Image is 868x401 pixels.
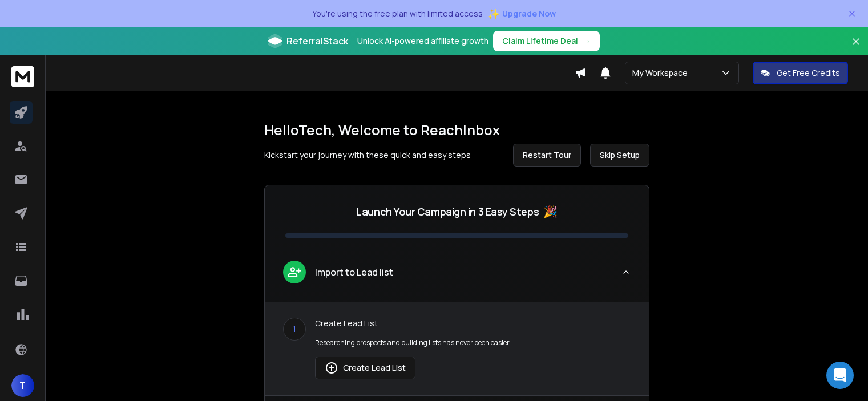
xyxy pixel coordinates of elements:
[513,144,581,167] button: Restart Tour
[487,6,500,22] span: ✨
[826,362,854,389] div: Open Intercom Messenger
[264,149,471,161] p: Kickstart your journey with these quick and easy steps
[487,2,556,25] button: ✨Upgrade Now
[315,357,415,379] button: Create Lead List
[632,67,692,79] p: My Workspace
[11,374,34,397] button: T
[287,265,302,279] img: lead
[312,8,483,19] p: You're using the free plan with limited access
[283,318,306,341] div: 1
[264,121,649,139] h1: Hello Tech , Welcome to ReachInbox
[590,144,649,167] button: Skip Setup
[265,252,649,302] button: leadImport to Lead list
[543,204,558,220] span: 🎉
[315,318,631,329] p: Create Lead List
[777,67,840,79] p: Get Free Credits
[325,361,338,375] img: lead
[600,149,640,161] span: Skip Setup
[286,34,348,48] span: ReferralStack
[265,302,649,395] div: leadImport to Lead list
[493,31,600,51] button: Claim Lifetime Deal→
[502,8,556,19] span: Upgrade Now
[357,35,488,47] p: Unlock AI-powered affiliate growth
[583,35,591,47] span: →
[315,265,393,279] p: Import to Lead list
[753,62,848,84] button: Get Free Credits
[356,204,539,220] p: Launch Your Campaign in 3 Easy Steps
[315,338,631,347] p: Researching prospects and building lists has never been easier.
[849,34,863,62] button: Close banner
